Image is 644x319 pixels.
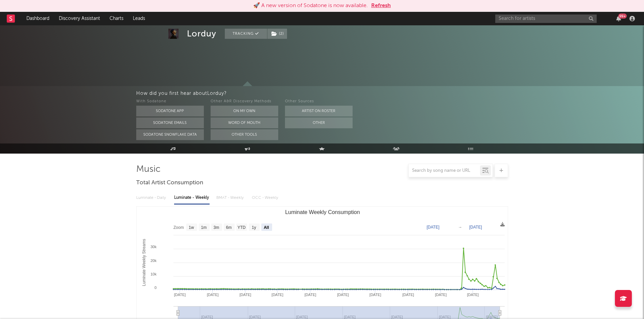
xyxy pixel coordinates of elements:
div: Other Sources [285,98,353,106]
a: Charts [105,12,128,25]
text: 30k [150,245,157,249]
text: 1y [252,225,256,230]
button: Sodatone App [136,106,204,116]
text: 1w [189,225,194,230]
text: [DATE] [174,293,186,297]
text: YTD [237,225,245,230]
div: Lorduy [187,29,216,39]
button: Tracking [225,29,267,39]
text: → [458,225,462,230]
text: [DATE] [402,293,414,297]
text: Zoom [173,225,184,230]
a: Leads [128,12,150,25]
button: Refresh [371,2,391,10]
text: [DATE] [337,293,349,297]
text: Luminate Weekly Consumption [285,209,360,215]
text: 20k [150,259,157,263]
div: Other A&R Discovery Methods [211,98,278,106]
button: Sodatone Emails [136,117,204,128]
text: [DATE] [239,293,251,297]
button: Other [285,117,353,128]
button: (2) [267,29,287,39]
a: Discovery Assistant [54,12,105,25]
text: 3m [213,225,219,230]
text: 0 [154,286,156,290]
button: 99+ [616,16,621,21]
text: Luminate Weekly Streams [142,239,146,286]
button: On My Own [211,106,278,116]
span: ( 2 ) [267,29,287,39]
button: Word Of Mouth [211,117,278,128]
text: [DATE] [467,293,479,297]
text: 1m [201,225,207,230]
text: [DATE] [369,293,381,297]
text: [DATE] [427,225,439,230]
text: [DATE] [207,293,218,297]
div: 🚀 A new version of Sodatone is now available. [253,2,368,10]
text: [DATE] [271,293,283,297]
text: [DATE] [435,293,447,297]
div: Luminate - Weekly [174,192,210,204]
input: Search for artists [495,15,597,23]
div: With Sodatone [136,98,204,106]
button: Sodatone Snowflake Data [136,129,204,140]
button: Other Tools [211,129,278,140]
input: Search by song name or URL [409,168,480,174]
text: 10k [150,272,157,276]
text: 6m [226,225,232,230]
div: 99 + [618,14,627,19]
text: [DATE] [469,225,482,230]
text: All [264,225,269,230]
text: [DATE] [304,293,316,297]
a: Dashboard [22,12,54,25]
span: Total Artist Consumption [136,179,203,187]
button: Artist on Roster [285,106,353,116]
